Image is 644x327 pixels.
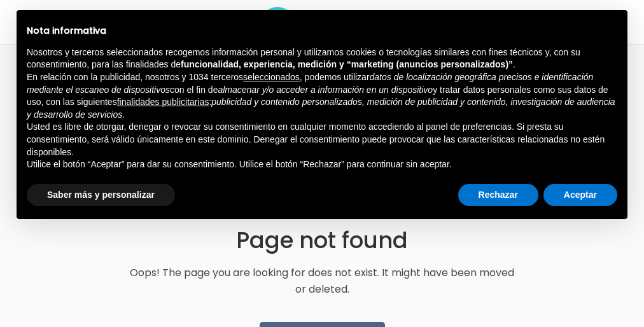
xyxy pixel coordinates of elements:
p: Nosotros y terceros seleccionados recogemos información personal y utilizamos cookies o tecnologí... [27,46,617,71]
em: publicidad y contenido personalizados, medición de publicidad y contenido, investigación de audie... [27,97,615,120]
button: Rechazar [458,184,538,207]
em: datos de localización geográfica precisos e identificación mediante el escaneo de dispositivos [27,72,593,95]
button: Aceptar [543,184,617,207]
p: En relación con la publicidad, nosotros y 1034 terceros , podemos utilizar con el fin de y tratar... [27,71,617,121]
strong: funcionalidad, experiencia, medición y “marketing (anuncios personalizados)” [181,59,513,69]
button: finalidades publicitarias [117,96,209,109]
p: Oops! The page you are looking for does not exist. It might have been moved or deleted. [129,265,515,298]
em: almacenar y/o acceder a información en un dispositivo [218,85,433,95]
h3: Page not found [129,223,515,258]
p: Utilice el botón “Aceptar” para dar su consentimiento. Utilice el botón “Rechazar” para continuar... [27,158,617,171]
p: Usted es libre de otorgar, denegar o revocar su consentimiento en cualquier momento accediendo al... [27,121,617,158]
h2: Nota informativa [27,25,617,36]
button: seleccionados [243,71,300,84]
button: Saber más y personalizar [27,184,175,207]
